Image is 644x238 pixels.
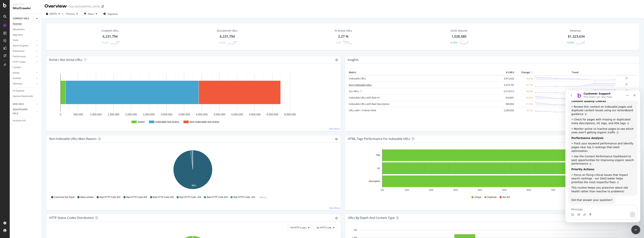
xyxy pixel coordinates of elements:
text: Non-Indexable Not Active [190,120,219,123]
button: Filters [83,11,99,17]
td: +0.1 % [515,82,534,88]
text: 5,000,000 [231,113,243,116]
a: 2xx URLs [349,90,359,93]
span: By HTTP Code [317,226,332,229]
div: NEW URLS [13,102,24,106]
a: Sitemaps [13,82,35,86]
a: Non-Indexable URLs [349,83,372,87]
b: Content Quality Checks [6,9,41,12]
span: Bad HTTP Code 302 [153,196,174,199]
div: Did that answer your question?Customer Support • 1h ago [3,106,50,114]
h4: Active / Not Active URLs [49,57,82,62]
div: SiteCrawler [13,6,38,10]
text: Active [138,120,145,123]
td: +0.4 % [515,88,534,94]
span: Not Set [502,196,510,199]
th: Metric [348,70,500,75]
a: Visits [13,38,35,42]
a: URLs with 1 Follow Inlink [349,109,376,112]
a: NEW URLS [13,102,35,106]
div: URLs by Depth and Content Type [348,216,395,220]
button: Start recording [24,123,27,126]
span: Previous [64,12,75,15]
td: +1.3 % [515,101,534,107]
div: Analysis Info [13,119,26,123]
td: +0.6 % [515,75,534,82]
div: Non-Indexable URLs Main Reason [49,137,97,141]
i: Options [335,59,338,61]
span: Revenue [570,29,581,33]
text: 2,500,000 [143,113,155,116]
a: Explorer Bookmarks [13,94,39,98]
div: CURRENT URLS [13,17,29,21]
a: Performance [13,55,35,59]
td: 818,841 [500,94,515,101]
span: Bad HTTP Code -103 [233,196,255,199]
div: DISAPPEARED URLS [13,108,32,116]
div: Search Engines [13,44,28,48]
td: -0.7 % [515,107,534,113]
button: By HTTP Code [314,225,338,231]
div: Customer Support says… [3,106,72,122]
div: 6,231,794 [103,34,118,39]
button: Send a message… [64,121,70,127]
a: Segments [13,33,39,37]
div: HTTP Status Codes Distribution [49,216,94,220]
text: 1,500,000 [108,113,119,116]
div: Overview [13,22,22,26]
div: Discovered URLs [217,29,238,33]
div: HTML Tags Performance for Indexable URLs [348,137,410,141]
text: Indexable Not Active [155,120,179,123]
button: Previous [64,11,79,17]
a: Indexable URLs [349,77,366,80]
div: bell-plus [625,77,628,80]
iframe: Intercom live chat [565,90,640,222]
a: Source reference 9276147: [24,72,27,75]
div: Overview [45,3,67,9]
th: Trend [534,70,617,75]
div: % Active URLs [335,29,352,33]
a: Search Engines [13,44,35,48]
div: Visits [13,38,18,42]
a: View More [329,127,340,130]
div: Did that answer your question? [6,108,47,112]
div: Segments [13,33,23,37]
div: gear [335,217,338,219]
div: Performance [13,55,26,59]
a: Content [13,66,39,69]
div: • Use the Content Performance Dashboard to spot opportunities for improving organic search perfor... [6,64,69,75]
a: Indexable URLs with Bad Description [349,102,390,106]
div: Outlinks [13,76,21,80]
div: Sitemaps [13,82,22,86]
div: • Monitor active vs inactive pages to see which ones aren't getting organic traffic [6,37,69,44]
span: 2025 Aug. 31st [50,12,57,15]
div: Visits Volume [451,29,467,33]
text: 98% [192,184,196,187]
div: +6.56% [450,41,458,44]
a: Movements [13,28,39,31]
td: +0.9 % [515,94,534,101]
text: 20% [429,189,433,191]
div: HTTP Codes [13,60,25,64]
text: 500,000 [74,113,83,116]
div: Analytics [13,3,38,6]
text: 2,000,000 [125,113,137,116]
div: Filters [88,12,94,16]
div: bell-plus [625,89,628,92]
text: 40% [478,189,482,191]
text: 2M [354,229,357,231]
text: 60% [526,189,531,191]
div: +0.42% [101,41,109,44]
td: 6,214,512 [500,88,515,94]
a: View More [329,206,340,210]
span: Meta noindex [80,196,94,199]
div: • Check for pages with missing or duplicated meta descriptions, H1 tags, and title tags [6,27,69,35]
svg: A chart. [348,149,635,192]
text: 3,000,000 [161,113,172,116]
span: Segments [107,12,118,16]
a: Source reference 9276120: [51,41,54,44]
div: gear [335,138,338,140]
